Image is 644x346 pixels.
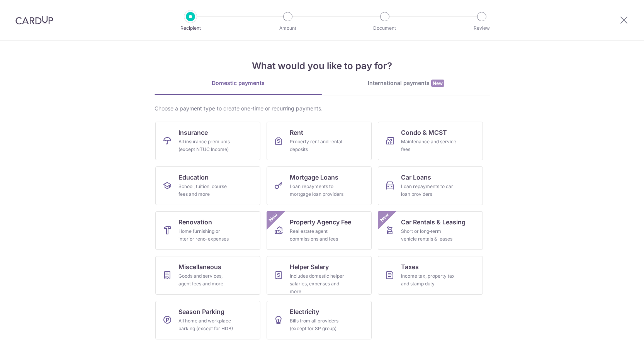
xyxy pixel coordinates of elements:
[378,211,483,250] a: Car Rentals & LeasingShort or long‑term vehicle rentals & leasesNew
[401,128,447,137] span: Condo & MCST
[378,122,483,160] a: Condo & MCSTMaintenance and service fees
[290,138,345,153] div: Property rent and rental deposits
[290,307,319,316] span: Electricity
[401,272,457,288] div: Income tax, property tax and stamp duty
[356,24,413,32] p: Document
[178,138,234,153] div: All insurance premiums (except NTUC Income)
[453,24,510,32] p: Review
[178,173,209,182] span: Education
[267,122,372,160] a: RentProperty rent and rental deposits
[155,105,490,112] div: Choose a payment type to create one-time or recurring payments.
[431,80,444,87] span: New
[155,122,260,160] a: InsuranceAll insurance premiums (except NTUC Income)
[178,217,212,227] span: Renovation
[178,317,234,332] div: All home and workplace parking (except for HDB)
[155,301,260,339] a: Season ParkingAll home and workplace parking (except for HDB)
[267,211,279,224] span: New
[155,256,260,295] a: MiscellaneousGoods and services, agent fees and more
[162,24,219,32] p: Recipient
[401,262,419,271] span: Taxes
[401,138,457,153] div: Maintenance and service fees
[267,166,372,205] a: Mortgage LoansLoan repayments to mortgage loan providers
[378,211,391,224] span: New
[378,256,483,295] a: TaxesIncome tax, property tax and stamp duty
[155,166,260,205] a: EducationSchool, tuition, course fees and more
[290,272,345,295] div: Includes domestic helper salaries, expenses and more
[290,173,338,182] span: Mortgage Loans
[401,227,457,243] div: Short or long‑term vehicle rentals & leases
[178,128,208,137] span: Insurance
[290,262,329,271] span: Helper Salary
[155,79,322,87] div: Domestic payments
[290,128,303,137] span: Rent
[290,317,345,332] div: Bills from all providers (except for SP group)
[178,272,234,288] div: Goods and services, agent fees and more
[267,256,372,295] a: Helper SalaryIncludes domestic helper salaries, expenses and more
[178,307,224,316] span: Season Parking
[178,183,234,198] div: School, tuition, course fees and more
[378,166,483,205] a: Car LoansLoan repayments to car loan providers
[290,217,351,227] span: Property Agency Fee
[322,79,490,87] div: International payments
[155,59,490,73] h4: What would you like to pay for?
[178,262,221,271] span: Miscellaneous
[401,217,466,227] span: Car Rentals & Leasing
[401,173,431,182] span: Car Loans
[290,227,345,243] div: Real estate agent commissions and fees
[267,301,372,339] a: ElectricityBills from all providers (except for SP group)
[401,183,457,198] div: Loan repayments to car loan providers
[178,227,234,243] div: Home furnishing or interior reno-expenses
[290,183,345,198] div: Loan repayments to mortgage loan providers
[15,15,53,25] img: CardUp
[267,211,372,250] a: Property Agency FeeReal estate agent commissions and feesNew
[155,211,260,250] a: RenovationHome furnishing or interior reno-expenses
[259,24,316,32] p: Amount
